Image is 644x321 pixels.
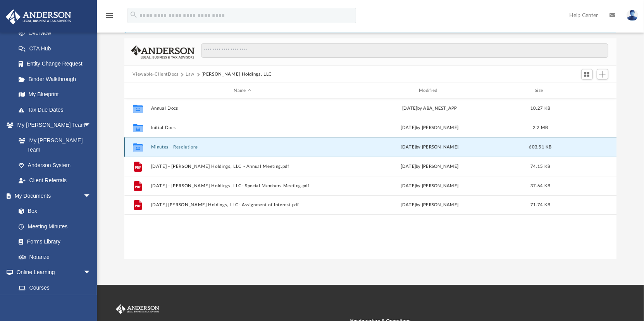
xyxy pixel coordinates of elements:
a: My [PERSON_NAME] Team [11,133,95,157]
img: User Pic [627,10,638,21]
span: arrow_drop_down [83,265,99,281]
a: Box [11,204,95,219]
div: Size [525,87,556,94]
span: 37.64 KB [530,184,550,188]
button: Switch to Grid View [581,69,593,80]
a: Notarize [11,249,99,265]
button: Minutes - Resolutions [151,145,334,150]
a: menu [105,15,114,20]
a: My Blueprint [11,87,99,102]
div: [DATE] by [PERSON_NAME] [338,144,522,151]
img: Anderson Advisors Platinum Portal [3,9,74,24]
a: Online Learningarrow_drop_down [5,265,99,280]
div: Modified [337,87,521,94]
span: 2.2 MB [532,126,548,130]
span: arrow_drop_down [83,117,99,133]
div: id [127,87,147,94]
span: 71.74 KB [530,203,550,207]
input: Search files and folders [201,43,608,58]
span: 603.51 KB [529,145,551,149]
div: [DATE] by [PERSON_NAME] [338,202,522,209]
a: My [PERSON_NAME] Teamarrow_drop_down [5,117,99,133]
i: search [129,10,138,19]
a: My Documentsarrow_drop_down [5,188,99,204]
a: Tax Due Dates [11,102,103,117]
a: Courses [11,280,99,295]
span: 74.15 KB [530,164,550,169]
button: Viewable-ClientDocs [133,71,178,78]
button: [DATE] [PERSON_NAME] Holdings, LLC- Assignment of Interest.pdf [151,202,334,207]
a: Client Referrals [11,173,99,188]
div: [DATE] by [PERSON_NAME] [338,183,522,190]
button: [PERSON_NAME] Holdings, LLC [202,71,272,78]
div: [DATE] by [PERSON_NAME] [338,163,522,170]
a: Binder Walkthrough [11,71,103,87]
div: Name [150,87,334,94]
div: id [559,87,613,94]
div: grid [124,98,617,259]
a: Meeting Minutes [11,219,99,234]
div: [DATE] by [PERSON_NAME] [338,124,522,131]
span: 10.27 KB [530,106,550,110]
div: [DATE] by ABA_NEST_APP [338,105,522,112]
a: Entity Change Request [11,56,103,72]
button: Add [597,69,608,80]
span: arrow_drop_down [83,188,99,204]
img: Anderson Advisors Platinum Portal [114,304,161,314]
button: Annual Docs [151,106,334,111]
button: Law [186,71,195,78]
button: Initial Docs [151,125,334,130]
a: Forms Library [11,234,95,250]
a: Overview [11,26,103,41]
button: [DATE] - [PERSON_NAME] Holdings, LLC - Annual Meeting.pdf [151,164,334,169]
a: Anderson System [11,157,99,173]
i: menu [105,11,114,20]
button: [DATE] - [PERSON_NAME] Holdings, LLC- Special Members Meeting.pdf [151,183,334,188]
a: CTA Hub [11,41,103,56]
